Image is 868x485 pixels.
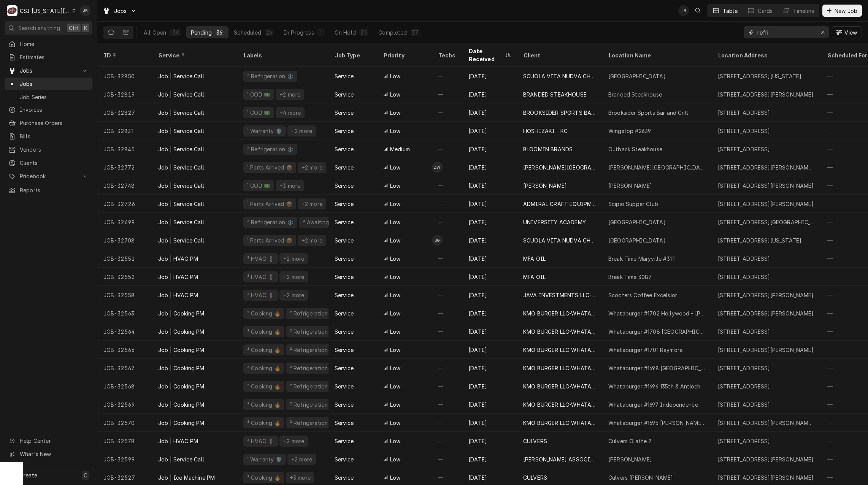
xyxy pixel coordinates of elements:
[158,109,204,117] div: Job | Service Call
[462,103,517,122] div: [DATE]
[390,72,400,80] span: Low
[335,163,354,171] div: Service
[523,291,596,299] div: JAVA INVESTMENTS LLC-SCOOTERS
[246,382,281,390] div: ² Cooking 🔥
[216,29,222,36] div: 36
[335,236,354,244] div: Service
[432,341,462,359] div: —
[608,218,666,226] div: [GEOGRAPHIC_DATA]
[289,382,337,390] div: ² Refrigeration ❄️
[390,273,400,281] span: Low
[246,255,275,263] div: ² HVAC 🌡️
[678,5,689,16] div: Joshua Bennett's Avatar
[289,346,337,354] div: ² Refrigeration ❄️
[608,182,652,190] div: [PERSON_NAME]
[523,273,546,281] div: MFA OIL
[335,364,354,372] div: Service
[523,90,587,98] div: BRANDED STEAKHOUSE
[97,140,152,158] div: JOB-32845
[523,72,596,80] div: SCUOLA VITA NUDVA CHARTER SCHOOL
[523,218,586,226] div: UNIVERSITY ACADEMY
[246,145,294,153] div: ² Refrigeration ❄️
[523,236,596,244] div: SCUOLA VITA NUDVA CHARTER SCHOOL
[432,195,462,213] div: —
[390,218,400,226] span: Low
[438,51,456,59] div: Techs
[246,364,281,372] div: ² Cooking 🔥
[158,364,205,372] div: Job | Cooking PM
[432,140,462,158] div: —
[20,67,77,74] span: Jobs
[97,122,152,140] div: JOB-32831
[462,377,517,395] div: [DATE]
[608,200,658,208] div: Scipio Supper Club
[462,85,517,103] div: [DATE]
[282,255,305,263] div: +2 more
[462,158,517,176] div: [DATE]
[432,286,462,304] div: —
[718,145,770,153] div: [STREET_ADDRESS]
[335,90,354,98] div: Service
[20,159,89,167] span: Clients
[5,51,92,63] a: Estimates
[432,377,462,395] div: —
[462,304,517,322] div: [DATE]
[97,195,152,213] div: JOB-32726
[158,163,204,171] div: Job | Service Call
[246,182,271,190] div: ¹ COD 💵
[608,328,706,336] div: Whataburger #1708 [GEOGRAPHIC_DATA]
[793,7,814,15] div: Timeline
[279,182,301,190] div: +3 more
[523,364,596,372] div: KMO BURGER LLC-WHATABURGER
[69,24,79,32] span: Ctrl
[718,236,801,244] div: [STREET_ADDRESS][US_STATE]
[718,127,770,135] div: [STREET_ADDRESS]
[5,117,92,129] a: Purchase Orders
[335,51,371,59] div: Job Type
[97,395,152,414] div: JOB-32569
[523,127,568,135] div: HOSHIZAKI - KC
[20,437,88,445] span: Help Center
[523,200,596,208] div: ADMIRAL CRAFT EQUIPMENT
[20,172,77,180] span: Pricebook
[5,448,92,460] a: Go to What's New
[97,341,152,359] div: JOB-32566
[246,90,271,98] div: ¹ COD 💵
[97,322,152,341] div: JOB-32564
[335,255,354,263] div: Service
[7,5,17,16] div: C
[289,309,337,317] div: ² Refrigeration ❄️
[97,85,152,103] div: JOB-32819
[5,184,92,197] a: Reports
[678,5,689,16] div: JB
[718,364,770,372] div: [STREET_ADDRESS]
[523,163,596,171] div: [PERSON_NAME][GEOGRAPHIC_DATA][PERSON_NAME]
[144,29,166,36] div: All Open
[432,235,443,246] div: Brian Gonzalez's Avatar
[20,146,89,154] span: Vendors
[608,72,666,80] div: [GEOGRAPHIC_DATA]
[20,53,89,61] span: Estimates
[246,236,293,244] div: ¹ Parts Arrived 📦
[97,158,152,176] div: JOB-32772
[462,249,517,268] div: [DATE]
[432,162,443,173] div: ZW
[7,5,17,16] div: CSI Kansas City's Avatar
[523,382,596,390] div: KMO BURGER LLC-WHATABURGER
[523,51,595,59] div: Client
[390,309,400,317] span: Low
[158,273,198,281] div: Job | HVAC PM
[97,249,152,268] div: JOB-32551
[282,273,305,281] div: +2 more
[843,29,858,36] span: View
[279,90,301,98] div: +2 more
[335,309,354,317] div: Service
[822,5,862,17] button: New Job
[718,51,814,59] div: Location Address
[608,90,662,98] div: Branded Steakhouse
[335,72,354,80] div: Service
[390,145,410,153] span: Medium
[5,64,92,77] a: Go to Jobs
[20,119,89,127] span: Purchase Orders
[462,322,517,341] div: [DATE]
